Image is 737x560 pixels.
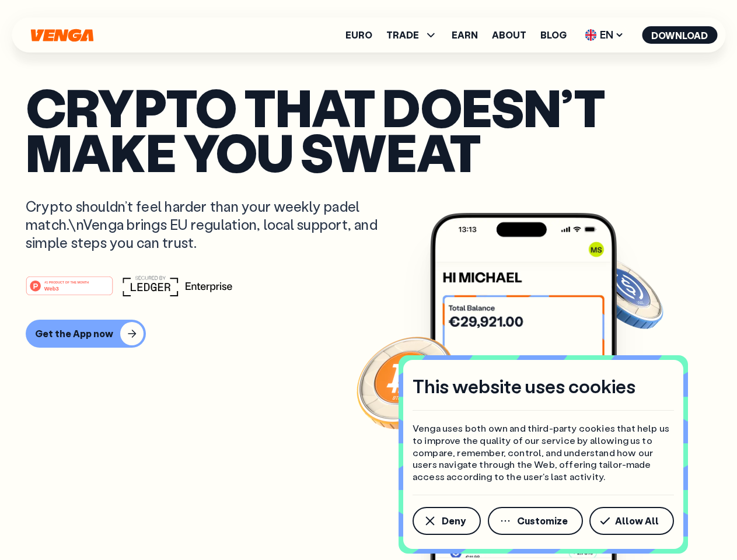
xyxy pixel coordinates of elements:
button: Get the App now [26,320,146,348]
a: Euro [345,30,372,40]
div: Get the App now [35,328,113,339]
p: Crypto that doesn’t make you sweat [26,85,711,174]
a: #1 PRODUCT OF THE MONTHWeb3 [26,283,113,298]
button: Customize [488,507,583,535]
span: Allow All [615,516,659,526]
tspan: #1 PRODUCT OF THE MONTH [44,280,89,283]
span: Deny [442,516,466,526]
button: Download [642,26,717,44]
a: Get the App now [26,320,711,348]
img: flag-uk [585,29,596,41]
a: Blog [540,30,567,40]
tspan: Web3 [44,285,59,291]
svg: Home [29,29,95,42]
button: Deny [413,507,481,535]
span: TRADE [386,30,419,40]
button: Allow All [589,507,674,535]
a: About [492,30,526,40]
a: Earn [452,30,478,40]
span: Customize [517,516,568,526]
span: EN [581,26,628,44]
p: Venga uses both own and third-party cookies that help us to improve the quality of our service by... [413,422,674,483]
span: TRADE [386,28,438,42]
img: Bitcoin [354,330,459,435]
img: USDC coin [582,251,666,335]
p: Crypto shouldn’t feel harder than your weekly padel match.\nVenga brings EU regulation, local sup... [26,197,394,252]
h4: This website uses cookies [413,374,635,398]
